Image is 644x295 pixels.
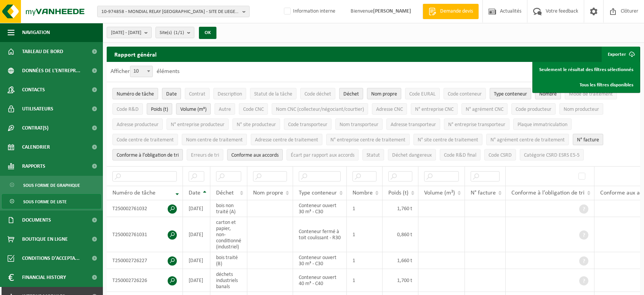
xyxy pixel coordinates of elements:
span: N° facture [577,137,599,143]
button: Nom propreNom propre: Activate to sort [367,88,401,99]
span: Contrat [189,91,205,97]
button: DescriptionDescription: Activate to sort [213,88,246,99]
td: Conteneur fermé à toit coulissant - R30 [293,217,347,252]
span: [DATE] - [DATE] [111,27,141,39]
span: Volume (m³) [424,190,455,196]
span: N° facture [471,190,496,196]
span: Autre [219,107,231,112]
button: Plaque immatriculationPlaque immatriculation: Activate to sort [513,118,572,130]
button: N° entreprise producteurN° entreprise producteur: Activate to sort [167,118,229,130]
span: Données de l'entrepr... [22,61,80,80]
span: Numéro de tâche [112,190,155,196]
span: 10 [130,66,153,77]
a: Demande devis [423,4,479,19]
span: Description [218,91,242,97]
td: 0,860 t [383,217,418,252]
td: 1,700 t [383,269,418,292]
span: Boutique en ligne [22,230,68,249]
button: Nom CNC (collecteur/négociant/courtier)Nom CNC (collecteur/négociant/courtier): Activate to sort [272,103,368,115]
button: N° factureN° facture: Activate to sort [573,134,603,145]
span: Statut [367,152,380,158]
button: N° entreprise centre de traitementN° entreprise centre de traitement: Activate to sort [326,134,410,145]
span: Catégorie CSRD ESRS E5-5 [524,152,580,158]
button: OK [199,27,216,39]
button: N° entreprise transporteurN° entreprise transporteur: Activate to sort [444,118,509,130]
span: N° site producteur [237,122,276,128]
span: N° site centre de traitement [418,137,478,143]
label: Afficher éléments [111,68,179,75]
span: Code centre de traitement [117,137,174,143]
td: bois traité (B) [210,252,247,269]
button: N° agrément CNCN° agrément CNC: Activate to sort [461,103,508,115]
button: Écart par rapport aux accordsÉcart par rapport aux accords: Activate to sort [287,149,359,160]
span: N° agrément centre de traitement [490,137,565,143]
button: Exporter [602,47,639,62]
button: Mode de traitementMode de traitement: Activate to sort [565,88,617,99]
span: Documents [22,211,51,230]
span: 10 [130,66,152,77]
span: Date [189,190,200,196]
span: Déchet [216,190,234,196]
td: Conteneur ouvert 40 m³ - C40 [293,269,347,292]
button: Code transporteurCode transporteur: Activate to sort [284,118,332,130]
button: Nom transporteurNom transporteur: Activate to sort [335,118,383,130]
button: Nom producteurNom producteur: Activate to sort [559,103,603,115]
span: Sous forme de liste [23,195,67,209]
button: N° site producteurN° site producteur : Activate to sort [232,118,280,130]
span: Code producteur [516,107,551,112]
button: Adresse CNCAdresse CNC: Activate to sort [372,103,407,115]
span: Conditions d'accepta... [22,249,80,268]
strong: [PERSON_NAME] [373,8,411,14]
td: [DATE] [183,269,210,292]
span: Demande devis [438,8,475,15]
td: Conteneur ouvert 30 m³ - C30 [293,252,347,269]
span: Financial History [22,268,66,287]
span: Déchet [343,91,359,97]
span: Statut de la tâche [254,91,292,97]
span: Nom CNC (collecteur/négociant/courtier) [276,107,364,112]
span: N° entreprise transporteur [448,122,505,128]
button: [DATE] - [DATE] [107,27,152,38]
span: Poids (t) [388,190,409,196]
span: Code transporteur [288,122,327,128]
td: Conteneur ouvert 30 m³ - C30 [293,200,347,217]
td: [DATE] [183,217,210,252]
button: ContratContrat: Activate to sort [185,88,210,99]
span: Code CNC [243,107,264,112]
span: Plaque immatriculation [517,122,567,128]
span: N° agrément CNC [466,107,503,112]
td: 1 [347,252,383,269]
span: Site(s) [160,27,184,39]
button: StatutStatut: Activate to sort [362,149,384,160]
span: N° entreprise producteur [171,122,224,128]
span: Sous forme de graphique [23,178,80,193]
button: Erreurs de triErreurs de tri: Activate to sort [187,149,223,160]
span: Nom propre [371,91,397,97]
span: Conforme aux accords [231,152,279,158]
span: Mode de traitement [569,91,613,97]
button: Conforme à l’obligation de tri : Activate to sort [112,149,183,160]
button: 10-974858 - MONDIAL RELAY [GEOGRAPHIC_DATA] - SITE DE LIEGE 5217 - [GEOGRAPHIC_DATA] [97,6,250,17]
td: déchets industriels banals [210,269,247,292]
span: Code R&D [117,107,139,112]
button: Poids (t)Poids (t): Activate to sort [147,103,172,115]
span: Poids (t) [151,107,168,112]
a: Seulement le résultat des filtres sélectionnés [533,62,639,77]
td: 1 [347,269,383,292]
button: Code centre de traitementCode centre de traitement: Activate to sort [112,134,178,145]
button: Statut de la tâcheStatut de la tâche: Activate to sort [250,88,296,99]
h2: Rapport général [107,47,164,62]
button: N° agrément centre de traitementN° agrément centre de traitement: Activate to sort [486,134,569,145]
span: N° entreprise centre de traitement [330,137,405,143]
td: T250002726226 [107,269,183,292]
span: Adresse centre de traitement [255,137,318,143]
td: 1,660 t [383,252,418,269]
td: 1,760 t [383,200,418,217]
button: DateDate: Activate to sort [162,88,181,99]
td: carton et papier, non-conditionné (industriel) [210,217,247,252]
button: Conforme aux accords : Activate to sort [227,149,283,160]
span: Type conteneur [494,91,527,97]
span: Code EURAL [409,91,436,97]
span: Nombre [352,190,373,196]
button: Adresse producteurAdresse producteur: Activate to sort [112,118,163,130]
